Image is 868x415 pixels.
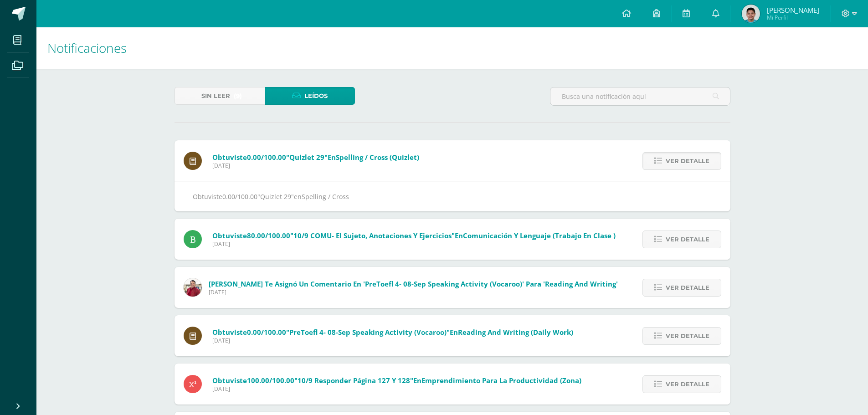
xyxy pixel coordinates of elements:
[212,240,616,248] span: [DATE]
[304,87,328,104] span: Leídos
[666,328,709,344] span: Ver detalle
[290,231,455,240] span: "10/9 COMU- El sujeto, Anotaciones y ejercicios"
[184,278,202,297] img: 4433c8ec4d0dcbe293dd19cfa8535420.png
[222,192,257,201] span: 0.00/100.00
[666,279,709,296] span: Ver detalle
[666,153,709,169] span: Ver detalle
[336,153,419,162] span: Spelling / Cross (Quizlet)
[742,5,760,23] img: aa1facf1aff86faba5ca465acb65a1b2.png
[286,153,328,162] span: "Quizlet 29"
[209,279,618,288] span: [PERSON_NAME] te asignó un comentario en 'PreToefl 4- 08-sep Speaking activity (Vocaroo)' para 'R...
[286,328,450,337] span: "PreToefl 4- 08-sep Speaking activity (Vocaroo)"
[247,153,286,162] span: 0.00/100.00
[550,87,730,105] input: Busca una notificación aquí
[294,376,413,385] span: "10/9 Responder página 127 y 128"
[47,39,127,56] span: Notificaciones
[247,231,290,240] span: 80.00/100.00
[767,5,819,15] span: [PERSON_NAME]
[212,385,581,393] span: [DATE]
[193,191,712,202] div: Obtuviste en
[209,288,618,296] span: [DATE]
[666,231,709,248] span: Ver detalle
[212,231,616,240] span: Obtuviste en
[767,14,819,21] span: Mi Perfil
[201,87,230,104] span: Sin leer
[212,337,573,344] span: [DATE]
[257,192,294,201] span: "Quizlet 29"
[265,87,355,105] a: Leídos
[234,87,242,104] span: (9)
[421,376,581,385] span: Emprendimiento para la productividad (Zona)
[212,153,419,162] span: Obtuviste en
[247,328,286,337] span: 0.00/100.00
[175,87,265,105] a: Sin leer(9)
[666,376,709,393] span: Ver detalle
[212,328,573,337] span: Obtuviste en
[302,192,349,201] span: Spelling / Cross
[247,376,294,385] span: 100.00/100.00
[212,376,581,385] span: Obtuviste en
[458,328,573,337] span: Reading and Writing (Daily Work)
[212,162,419,169] span: [DATE]
[463,231,616,240] span: Comunicación y Lenguaje (Trabajo en clase )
